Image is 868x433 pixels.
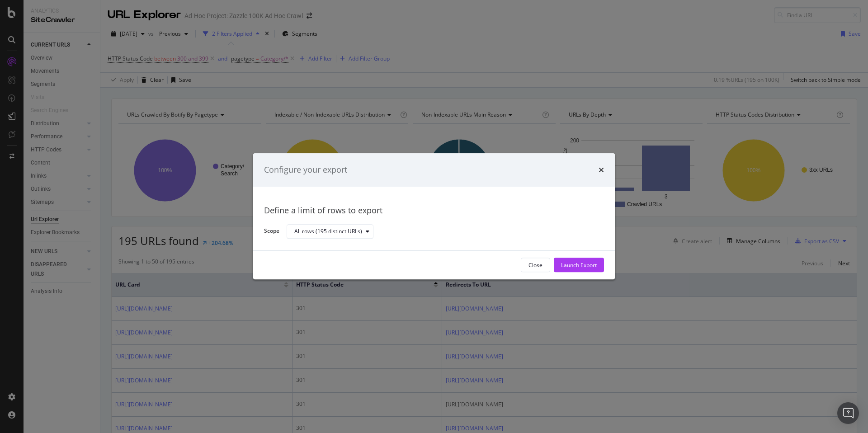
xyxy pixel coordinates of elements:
div: Define a limit of rows to export [264,205,604,216]
button: Launch Export [554,258,604,273]
button: All rows (195 distinct URLs) [287,224,373,239]
label: Scope [264,227,279,237]
div: Open Intercom Messenger [837,402,859,424]
div: Configure your export [264,164,347,176]
div: times [599,164,604,176]
button: Close [521,258,550,273]
div: Close [528,261,542,269]
div: modal [253,153,615,279]
div: All rows (195 distinct URLs) [294,229,362,234]
div: Launch Export [561,261,597,269]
